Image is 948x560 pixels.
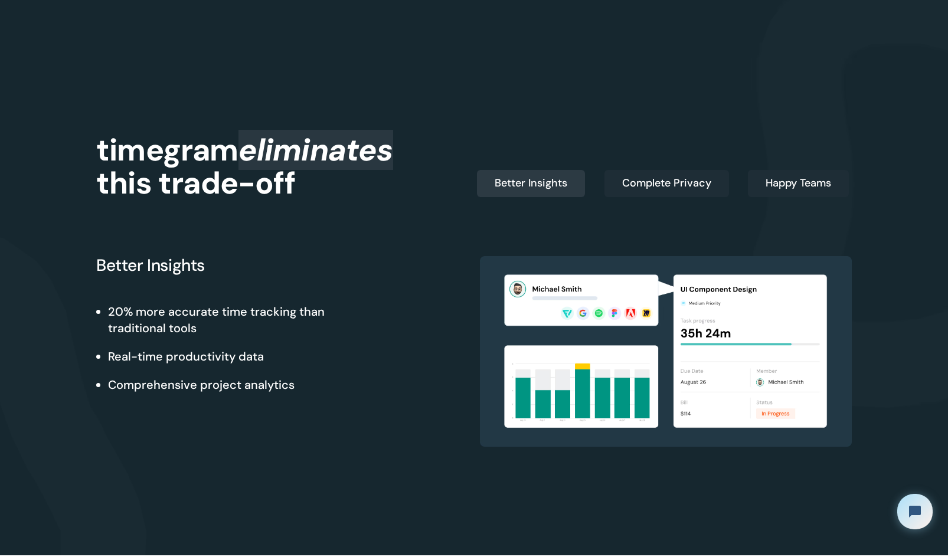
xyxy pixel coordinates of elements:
[766,175,831,192] div: Happy Teams
[96,133,393,199] h2: timegram this trade-off
[108,377,325,394] li: Comprehensive project analytics
[96,256,205,274] h3: Better Insights
[622,175,711,192] div: Complete Privacy
[887,484,943,539] iframe: Tidio Chat
[108,349,325,365] li: Real-time productivity data
[238,130,393,170] span: eliminates
[108,304,325,337] li: 20% more accurate time tracking than traditional tools
[495,175,567,192] div: Better Insights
